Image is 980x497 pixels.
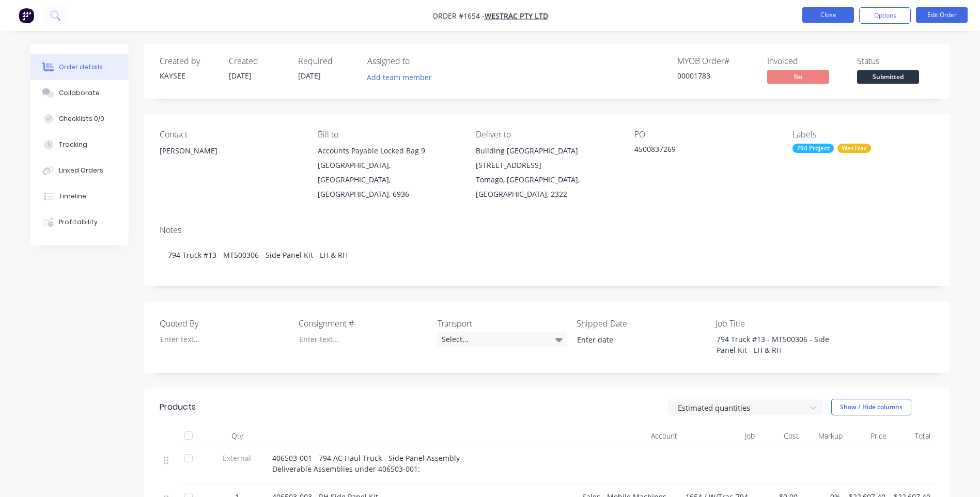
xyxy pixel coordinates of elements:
[708,332,837,358] div: 794 Truck #13 - MT500306 - Side Panel Kit - LH & RH
[367,70,438,84] button: Add team member
[160,144,301,158] div: [PERSON_NAME]
[30,80,129,106] button: Collaborate
[715,317,845,330] label: Job Title
[677,70,755,81] div: 00001783
[160,56,216,66] div: Created by
[578,426,681,446] div: Account
[210,453,264,463] span: External
[318,144,459,201] div: Accounts Payable Locked Bag 9[GEOGRAPHIC_DATA], [GEOGRAPHIC_DATA], [GEOGRAPHIC_DATA], 6936
[30,183,129,209] button: Timeline
[476,130,617,139] div: Deliver to
[59,140,87,149] div: Tracking
[229,71,252,81] span: [DATE]
[767,70,829,83] span: No
[318,158,459,201] div: [GEOGRAPHIC_DATA], [GEOGRAPHIC_DATA], [GEOGRAPHIC_DATA], 6936
[476,144,617,173] div: Building [GEOGRAPHIC_DATA][STREET_ADDRESS]
[160,401,196,413] div: Products
[59,63,103,72] div: Order details
[803,426,847,446] div: Markup
[160,225,935,235] div: Notes
[160,130,301,139] div: Contact
[677,56,755,66] div: MYOB Order #
[857,70,919,83] span: Submitted
[30,132,129,158] button: Tracking
[160,144,301,177] div: [PERSON_NAME]
[485,11,548,21] a: WesTrac Pty Ltd
[30,209,129,235] button: Profitability
[160,239,935,271] div: 794 Truck #13 - MT500306 - Side Panel Kit - LH & RH
[476,173,617,201] div: Tomago, [GEOGRAPHIC_DATA], [GEOGRAPHIC_DATA], 2322
[160,70,216,81] div: KAYSEE
[30,106,129,132] button: Checklists 0/0
[916,7,968,23] button: Edit Order
[361,70,437,84] button: Add team member
[160,317,289,330] label: Quoted By
[30,54,129,80] button: Order details
[634,130,776,139] div: PO
[432,11,485,21] span: Order #1654 -
[19,8,34,23] img: Factory
[802,7,854,23] button: Close
[229,56,286,66] div: Created
[847,426,891,446] div: Price
[438,317,567,330] label: Transport
[272,453,462,474] span: 406503-001 - 794 AC Haul Truck - Side Panel Assembly Deliverable Assemblies under 406503-001:
[298,71,321,81] span: [DATE]
[318,144,459,158] div: Accounts Payable Locked Bag 9
[59,192,86,201] div: Timeline
[792,144,834,153] div: 794 Project
[759,426,803,446] div: Cost
[767,56,845,66] div: Invoiced
[59,166,103,175] div: Linked Orders
[857,70,919,86] button: Submitted
[59,88,100,98] div: Collaborate
[476,144,617,201] div: Building [GEOGRAPHIC_DATA][STREET_ADDRESS]Tomago, [GEOGRAPHIC_DATA], [GEOGRAPHIC_DATA], 2322
[577,317,706,330] label: Shipped Date
[857,56,935,66] div: Status
[859,7,911,24] button: Options
[570,332,698,348] input: Enter date
[891,426,935,446] div: Total
[299,317,428,330] label: Consignment #
[367,56,471,66] div: Assigned to
[30,158,129,183] button: Linked Orders
[634,144,764,158] div: 4500837269
[792,130,934,139] div: Labels
[438,332,567,347] div: Select...
[59,114,104,123] div: Checklists 0/0
[318,130,459,139] div: Bill to
[298,56,355,66] div: Required
[837,144,871,153] div: WesTrac
[681,426,759,446] div: Job
[59,218,98,227] div: Profitability
[206,426,268,446] div: Qty
[831,399,911,415] button: Show / Hide columns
